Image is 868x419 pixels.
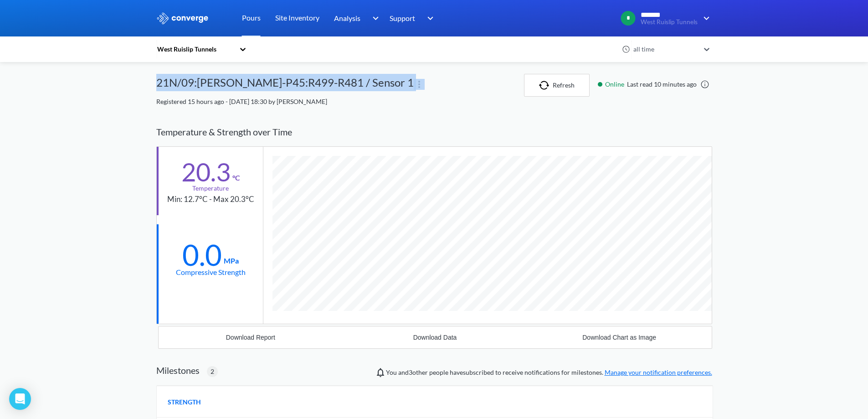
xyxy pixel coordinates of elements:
div: Min: 12.7°C - Max 20.3°C [167,193,254,206]
span: Support [390,12,415,24]
div: Last read 10 minutes ago [593,79,712,89]
span: Analysis [334,12,360,24]
div: 21N/09:[PERSON_NAME]-P45:R499-R481 / Sensor 1 [156,74,414,97]
img: icon-refresh.svg [539,81,553,90]
span: STRENGTH [168,397,201,407]
button: Refresh [524,74,590,97]
div: Temperature & Strength over Time [156,118,712,146]
div: Open Intercom Messenger [9,388,31,410]
div: Download Data [413,334,457,341]
img: notifications-icon.svg [375,367,386,378]
button: Download Report [159,326,343,348]
div: all time [631,44,699,54]
span: Online [605,79,627,89]
img: icon-clock.svg [622,45,630,53]
a: Manage your notification preferences. [605,368,712,376]
span: 2 [211,367,214,377]
div: 0.0 [182,243,222,266]
div: Compressive Strength [176,266,246,278]
span: West Ruislip Tunnels [641,19,698,26]
span: You and people have subscribed to receive notifications for milestones. [386,367,712,378]
div: Download Chart as Image [582,334,656,341]
span: Justin Elliott, Sudharshan Sivarajah, Thulasiram Baheerathan [409,368,428,376]
div: Temperature [192,183,229,193]
h2: Milestones [156,365,200,376]
img: downArrow.svg [421,13,436,24]
button: Download Chart as Image [527,326,712,348]
span: Registered 15 hours ago - [DATE] 18:30 by [PERSON_NAME] [156,98,327,105]
div: 20.3 [181,160,231,183]
div: West Ruislip Tunnels [156,44,235,54]
img: downArrow.svg [366,13,381,24]
img: downArrow.svg [698,13,712,24]
div: Download Report [226,334,275,341]
img: logo_ewhite.svg [156,12,209,24]
img: more.svg [414,79,425,90]
button: Download Data [343,326,527,348]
